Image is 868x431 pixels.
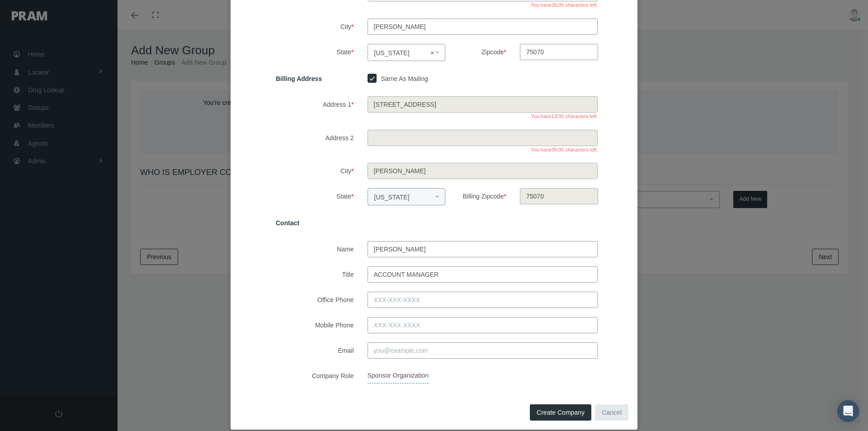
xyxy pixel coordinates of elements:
[452,188,513,205] label: Billing Zipcode
[552,2,557,8] span: 35
[368,188,446,205] span: Texas
[531,146,598,154] p: You have /35 characters left.
[531,113,598,120] p: You have /35 characters left.
[837,400,859,422] div: Open Intercom Messenger
[269,266,361,283] label: Title
[452,44,513,61] label: Zipcode
[552,114,557,119] span: 13
[368,317,598,333] input: XXX-XXX-XXXX
[368,292,598,308] input: XXX-XXX-XXXX
[595,404,628,421] button: Cancel
[430,47,437,59] span: ×
[269,342,361,359] label: Email
[269,292,361,308] label: Office Phone
[269,241,361,257] label: Name
[269,368,361,384] label: Company Role
[368,342,598,359] input: you@example.com
[530,404,591,421] button: Create Company
[269,317,361,333] label: Mobile Phone
[377,74,428,84] label: Same As Mailing
[531,1,598,9] p: You have /35 characters left.
[368,44,446,61] span: Texas
[269,19,361,35] label: City
[374,191,434,203] span: Texas
[269,44,361,61] label: State
[374,47,434,59] span: Texas
[537,409,585,416] span: Create Company
[269,130,361,154] label: Address 2
[269,163,361,179] label: City
[269,219,361,227] h5: Contact
[368,368,429,384] span: Sponsor Organization
[552,147,557,152] span: 35
[269,188,361,205] label: State
[269,75,361,83] h5: Billing Address
[269,96,361,120] label: Address 1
